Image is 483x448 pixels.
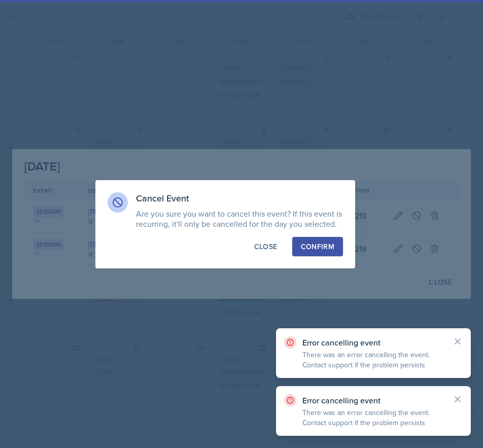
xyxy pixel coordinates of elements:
p: Error cancelling event [302,395,444,405]
button: Close [246,237,286,256]
button: Confirm [292,237,343,256]
p: Are you sure you want to cancel this event? If this event is recurring, it'll only be cancelled f... [136,209,343,229]
div: Close [254,242,278,252]
p: There was an error cancelling the event. Contact support if the problem persists [302,350,444,370]
p: Error cancelling event [302,337,444,348]
p: There was an error cancelling the event. Contact support if the problem persists [302,407,444,428]
div: Confirm [301,242,334,252]
h3: Cancel Event [136,192,343,204]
